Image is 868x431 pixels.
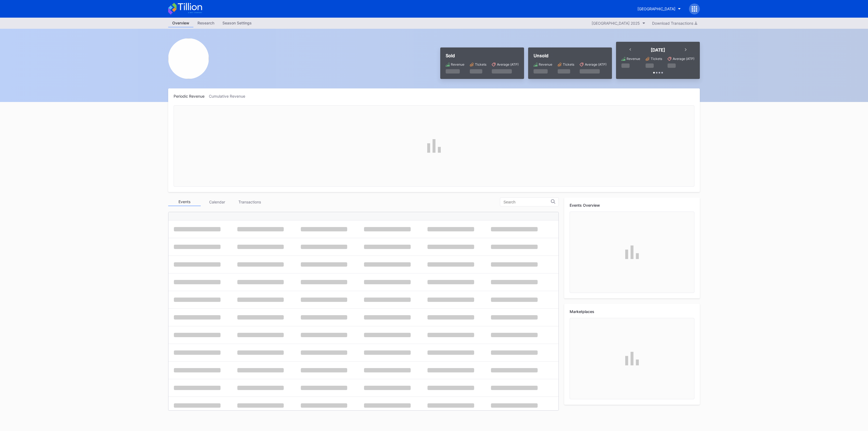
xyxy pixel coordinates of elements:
[209,94,250,98] div: Cumulative Revenue
[534,53,607,58] div: Unsold
[673,57,694,61] div: Average (ATP)
[570,203,694,207] div: Events Overview
[589,20,648,27] button: [GEOGRAPHIC_DATA] 2025
[649,20,700,27] button: Download Transactions
[637,7,675,11] div: [GEOGRAPHIC_DATA]
[193,19,218,27] a: Research
[451,62,464,66] div: Revenue
[168,198,201,206] div: Events
[651,57,662,61] div: Tickets
[218,19,256,27] a: Season Settings
[503,200,551,204] input: Search
[633,4,685,14] button: [GEOGRAPHIC_DATA]
[651,47,665,53] div: [DATE]
[475,62,486,66] div: Tickets
[233,198,266,206] div: Transactions
[446,53,519,58] div: Sold
[592,21,640,25] div: [GEOGRAPHIC_DATA] 2025
[627,57,640,61] div: Revenue
[193,19,218,27] div: Research
[497,62,519,66] div: Average (ATP)
[563,62,574,66] div: Tickets
[218,19,256,27] div: Season Settings
[585,62,607,66] div: Average (ATP)
[652,21,697,25] div: Download Transactions
[539,62,552,66] div: Revenue
[174,94,209,98] div: Periodic Revenue
[570,309,694,314] div: Marketplaces
[168,19,193,27] a: Overview
[201,198,233,206] div: Calendar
